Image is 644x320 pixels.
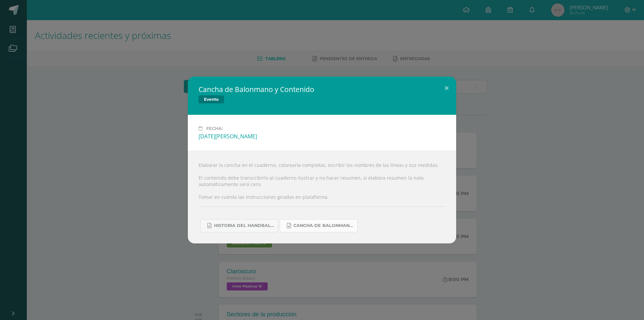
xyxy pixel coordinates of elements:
[199,85,314,94] h2: Cancha de Balonmano y Contenido
[206,126,223,131] span: Fecha:
[199,95,224,103] span: Evento
[214,223,274,228] span: Historia del handball.docx
[437,77,456,99] button: Close (Esc)
[188,151,456,243] div: Elaborar la cancha en el cuaderno, colorearla completas, escribir los nombres de las líneas y sus...
[199,133,445,140] div: [DATE][PERSON_NAME]
[280,219,358,232] a: Cancha de Balonmano.docx
[293,223,354,228] span: Cancha de Balonmano.docx
[200,219,278,232] a: Historia del handball.docx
